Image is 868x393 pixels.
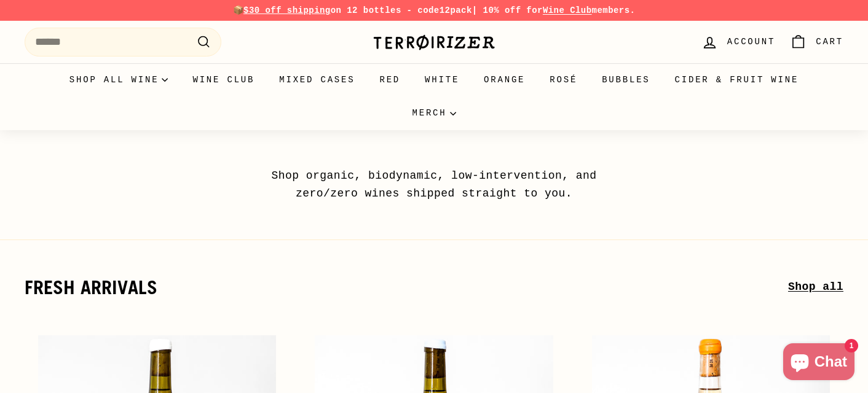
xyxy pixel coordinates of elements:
[779,343,858,383] inbox-online-store-chat: Shopify online store chat
[25,4,843,17] p: 📦 on 12 bottles - code | 10% off for members.
[243,6,331,15] span: $30 off shipping
[816,35,843,49] span: Cart
[243,167,625,203] p: Shop organic, biodynamic, low-intervention, and zero/zero wines shipped straight to you.
[440,6,472,15] strong: 12pack
[367,63,412,96] a: Red
[727,35,775,49] span: Account
[783,24,851,60] a: Cart
[590,63,662,96] a: Bubbles
[180,63,267,96] a: Wine Club
[663,63,811,96] a: Cider & Fruit Wine
[471,63,537,96] a: Orange
[400,96,468,130] summary: Merch
[25,277,788,298] h2: fresh arrivals
[267,63,367,96] a: Mixed Cases
[694,24,783,60] a: Account
[57,63,181,96] summary: Shop all wine
[788,278,843,296] a: Shop all
[537,63,590,96] a: Rosé
[412,63,471,96] a: White
[543,6,592,15] a: Wine Club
